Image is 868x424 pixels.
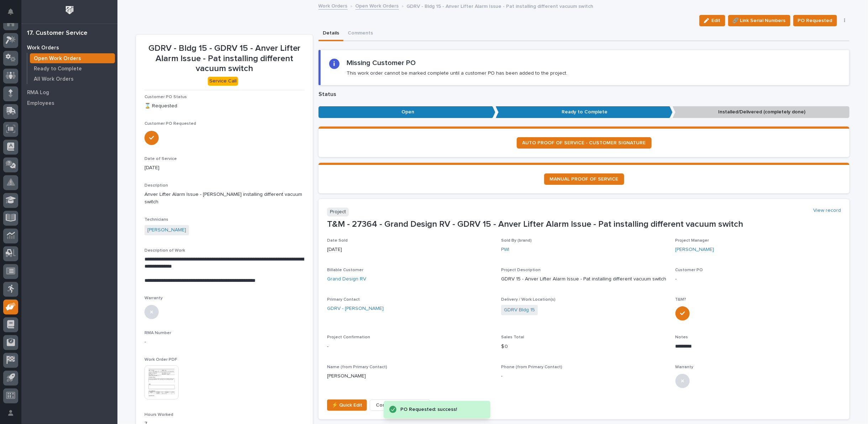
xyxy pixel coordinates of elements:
div: Service Call [208,77,238,86]
span: Technicians [144,218,168,222]
span: Project Manager [675,238,709,243]
div: 17. Customer Service [27,29,88,37]
span: Date Sold [327,238,348,243]
a: All Work Orders [27,74,117,84]
span: Delivery / Work Location(s) [501,297,556,302]
p: RMA Log [27,90,49,96]
p: GDRV - Bldg 15 - Anver Lifter Alarm Issue - Pat installing different vacuum switch [407,2,594,10]
h2: Missing Customer PO [347,59,416,67]
p: Status [319,91,849,98]
span: Sold By (brand) [501,238,532,243]
a: [PERSON_NAME] [675,246,714,253]
a: Grand Design RV [327,275,366,283]
a: RMA Log [21,87,117,98]
span: Work Order PDF [144,358,177,362]
div: Notifications [9,9,18,20]
span: Warranty [144,296,163,300]
span: 🔗 Link Serial Numbers [733,16,786,25]
button: Details [319,26,343,41]
span: RMA Number [144,331,171,335]
p: T&M - 27364 - Grand Design RV - GDRV 15 - Anver Lifter Alarm Issue - Pat installing different vac... [327,219,841,230]
button: Comments [343,26,377,41]
span: Billable Customer [327,268,363,272]
p: [DATE] [327,246,493,253]
p: All Work Orders [34,76,74,82]
span: Name (from Primary Contact) [327,365,387,369]
a: PWI [501,246,509,253]
img: Workspace Logo [63,4,76,17]
button: ⚡ Quick Edit [327,399,367,411]
p: - [675,275,841,283]
a: Open Work Orders [356,1,399,10]
p: Anver Lifter Alarm Issue - [PERSON_NAME] installing different vacuum switch [144,191,304,206]
span: Phone (from Primary Contact) [501,365,562,369]
p: [DATE] [144,164,304,172]
span: T&M? [675,297,686,302]
a: [PERSON_NAME] [147,226,186,234]
a: Work Orders [21,42,117,53]
span: Sales Total [501,335,524,339]
span: Warranty [675,365,694,369]
span: Description of Work [144,248,185,253]
span: ⚡ Quick Edit [332,401,362,409]
span: Hours Worked [144,413,173,417]
p: [PERSON_NAME] [327,372,493,380]
p: GDRV - Bldg 15 - GDRV 15 - Anver Lifter Alarm Issue - Pat installing different vacuum switch [144,43,304,74]
span: Notes [675,335,688,339]
span: Edit [712,17,721,24]
p: Ready to Complete [34,66,82,72]
p: Work Orders [27,45,59,51]
span: Customer PO [675,268,703,272]
a: Ready to Complete [27,64,117,74]
span: Project Description [501,268,541,272]
a: GDRV - [PERSON_NAME] [327,305,384,312]
div: PO Requested: success! [401,405,476,414]
p: Project [327,208,349,216]
a: Open Work Orders [27,53,117,63]
p: - [327,343,493,350]
button: PO Requested [793,15,837,26]
span: Customer PO Requested [144,122,196,126]
button: Convert to Warranty [370,399,430,411]
span: PO Requested [798,16,832,25]
button: 🔗 Link Serial Numbers [728,15,790,26]
span: Date of Service [144,157,177,161]
p: Employees [27,100,54,107]
button: Notifications [3,4,18,19]
p: Installed/Delivered (completely done) [673,106,849,118]
a: View record [813,208,841,214]
span: Primary Contact [327,297,360,302]
a: Employees [21,98,117,108]
span: Customer PO Status [144,95,187,99]
span: Convert to Warranty [376,401,424,409]
span: MANUAL PROOF OF SERVICE [550,177,619,182]
a: MANUAL PROOF OF SERVICE [544,173,624,185]
p: - [501,372,503,380]
p: Open Work Orders [34,55,81,62]
a: Work Orders [319,1,348,10]
span: AUTO PROOF OF SERVICE - CUSTOMER SIGNATURE [522,140,646,145]
span: Project Confirmation [327,335,370,339]
p: $ 0 [501,343,667,350]
p: GDRV 15 - Anver Lifter Alarm Issue - Pat installing different vacuum switch [501,275,667,283]
a: AUTO PROOF OF SERVICE - CUSTOMER SIGNATURE [517,137,652,149]
button: Edit [699,15,725,26]
a: GDRV Bldg 15 [504,306,535,314]
span: Description [144,183,168,188]
p: Open [319,106,495,118]
p: - [144,338,304,346]
p: This work order cannot be marked complete until a customer PO has been added to the project. [347,70,567,76]
p: ⌛ Requested [144,102,304,110]
p: Ready to Complete [496,106,673,118]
